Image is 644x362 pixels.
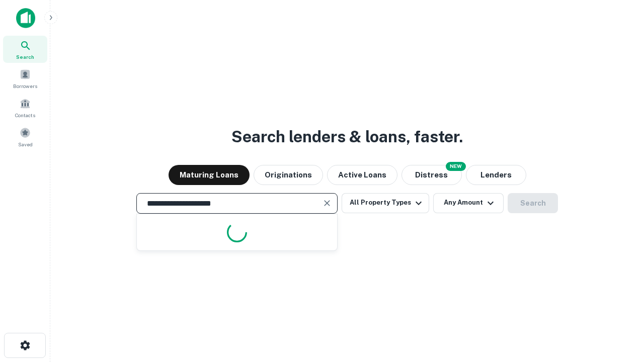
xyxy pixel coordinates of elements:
button: All Property Types [342,193,429,213]
button: Any Amount [433,193,504,213]
button: Lenders [466,165,526,185]
a: Contacts [3,94,47,121]
div: NEW [446,162,466,171]
button: Clear [320,196,334,210]
img: capitalize-icon.png [16,8,35,28]
h3: Search lenders & loans, faster. [231,125,463,149]
button: Search distressed loans with lien and other non-mortgage details. [401,165,462,185]
button: Active Loans [327,165,397,185]
a: Borrowers [3,65,47,92]
a: Search [3,36,47,63]
button: Originations [254,165,323,185]
button: Maturing Loans [169,165,250,185]
span: Borrowers [13,82,37,90]
span: Search [16,53,34,61]
a: Saved [3,123,47,150]
span: Contacts [15,111,35,119]
iframe: Chat Widget [594,282,644,330]
span: Saved [18,140,33,148]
